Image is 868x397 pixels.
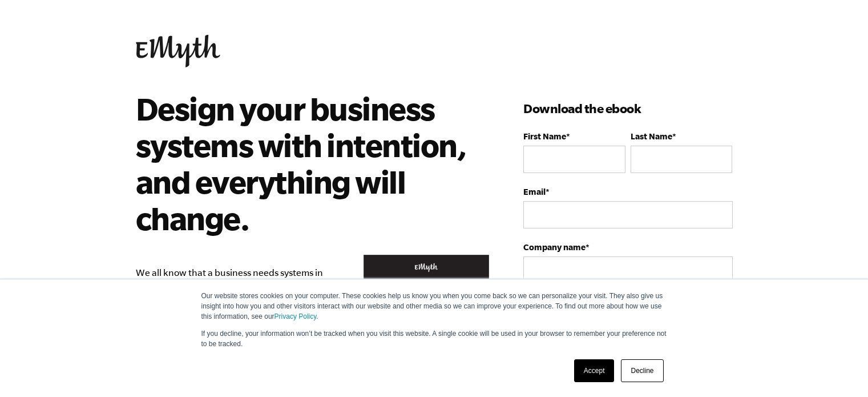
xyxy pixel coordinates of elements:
[621,359,663,382] a: Decline
[523,131,566,141] span: First Name
[136,90,473,236] h2: Design your business systems with intention, and everything will change.
[523,99,732,118] h3: Download the ebook
[574,359,615,382] a: Accept
[201,291,667,322] p: Our website stores cookies on your computer. These cookies help us know you when you come back so...
[201,328,667,349] p: If you decline, your information won’t be tracked when you visit this website. A single cookie wi...
[136,35,220,67] img: EMyth
[523,242,586,252] span: Company name
[523,187,546,197] span: Email
[631,131,672,141] span: Last Name
[274,312,317,320] a: Privacy Policy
